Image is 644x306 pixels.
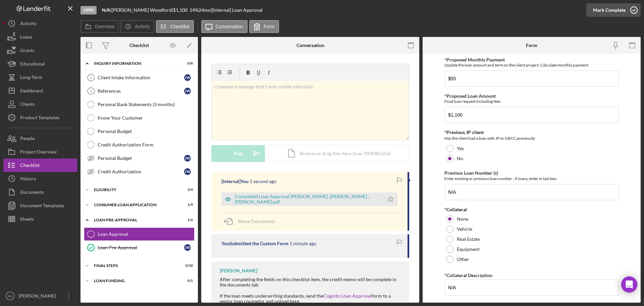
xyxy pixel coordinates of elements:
[457,226,472,232] label: Vehicle
[3,159,77,172] button: Checklist
[249,20,279,33] button: Form
[444,130,619,135] div: *Previous JP client
[20,97,35,113] div: Clients
[3,172,77,185] button: History
[457,216,468,222] label: None
[3,44,77,57] button: Grants
[221,179,249,184] div: [Internal] You
[94,61,176,65] div: Inquiry Information
[98,129,194,134] div: Personal Budget
[98,88,184,94] div: References
[98,245,184,250] div: Loan Pre-Approval
[457,236,480,242] label: Real Estate
[181,203,193,207] div: 1 / 9
[94,279,176,283] div: Loan Funding
[211,7,263,13] div: | [Internal] Loan Approval
[98,142,194,147] div: Credit Authorization Form
[593,3,626,17] div: Mark Complete
[17,289,60,304] div: [PERSON_NAME]
[221,192,397,206] button: Completed Loan Approval [PERSON_NAME], [PERSON_NAME] , [PERSON_NAME].pdf
[181,218,193,222] div: 1 / 2
[233,145,243,162] div: Post
[20,199,64,214] div: Document Templates
[135,24,150,29] label: Activity
[526,43,537,48] div: Form
[199,7,211,13] div: 24 mo
[250,179,276,184] time: 2025-09-12 18:42
[3,17,77,30] button: Activity
[444,99,619,104] div: Final loan request including fees
[20,30,32,45] div: Loans
[20,132,35,147] div: People
[221,213,282,230] button: Move Documents
[20,185,44,201] div: Documents
[444,272,492,278] label: *Collateral Description
[84,84,195,98] a: 2ReferencesJW
[3,84,77,97] button: Dashboard
[220,268,257,273] div: [PERSON_NAME]
[457,156,463,161] label: No
[84,98,195,111] a: Personal Bank Statements (3 months)
[3,289,77,303] button: BG[PERSON_NAME]
[80,6,97,14] div: Open
[98,115,194,121] div: Know Your Customer
[444,62,619,68] div: Update the loan amount and term on the client project, Calculate monthly payment
[184,74,191,81] div: J W
[156,20,194,33] button: Checklist
[211,145,265,162] button: Post
[323,293,372,299] a: Cognito Loan Approval
[3,185,77,199] button: Documents
[90,76,92,80] tspan: 1
[20,71,42,86] div: Long-Term
[129,43,149,48] div: Checklist
[94,218,176,222] div: Loan Pre-Approval
[457,247,480,252] label: Equipment
[98,102,194,107] div: Personal Bank Statements (3 months)
[3,97,77,111] button: Clients
[3,111,77,124] button: Product Templates
[621,276,637,293] div: Open Intercom Messenger
[84,241,195,254] a: Loan Pre-ApprovalJW
[444,135,619,142] div: Has the client had a loan with JP or GRCC previously
[444,207,619,212] div: *Collateral
[235,194,381,205] div: Completed Loan Approval [PERSON_NAME], [PERSON_NAME] , [PERSON_NAME].pdf
[20,145,57,160] div: Project Overview
[84,111,195,125] a: Know Your Customer
[98,169,184,174] div: Credit Authorization
[3,199,77,212] button: Document Templates
[184,168,191,175] div: J W
[216,24,244,29] label: Conversation
[84,138,195,151] a: Credit Authorization Form
[289,241,316,246] time: 2025-09-12 18:41
[444,176,619,181] div: Enter existing or previous loan number - if many, enter in last two.
[220,277,402,288] div: After completing the fields on this checklist item, the credit memo will be complete in the docum...
[181,264,193,268] div: 0 / 10
[20,159,40,174] div: Checklist
[98,75,184,80] div: Client Intake Information
[444,93,496,99] label: *Proposed Loan Amount
[80,20,119,33] button: Overview
[95,24,114,29] label: Overview
[3,212,77,226] button: Sheets
[20,84,43,99] div: Dashboard
[221,241,288,246] div: You Submitted the Custom Form
[3,71,77,84] button: Long-Term
[238,218,275,224] span: Move Documents
[84,125,195,138] a: Personal Budget
[94,264,176,268] div: FINAL STEPS
[184,155,191,162] div: J W
[173,7,187,13] span: $1,100
[98,156,184,161] div: Personal Budget
[3,30,77,44] a: Loans
[84,227,195,241] a: Loan Approval
[201,20,248,33] button: Conversation
[457,257,469,262] label: Other
[94,188,176,192] div: Eligibility
[184,244,191,251] div: J W
[3,145,77,159] button: Project Overview
[84,151,195,165] a: Personal BudgetJW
